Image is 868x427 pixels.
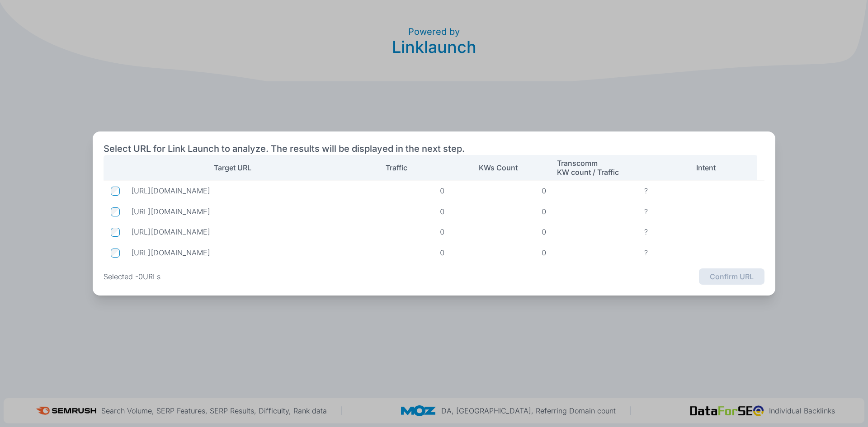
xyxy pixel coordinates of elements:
[561,207,648,216] p: ?
[479,163,518,172] p: KWs Count
[131,227,343,236] p: https://3d.gord.qa/industries/oil-and-gas-industry/
[561,186,648,195] p: ?
[214,163,251,172] p: Target URL
[386,163,407,172] p: Traffic
[131,248,343,257] p: https://3d.gord.qa/technologies/advanced-fused-deposition-modeling-fdm/
[459,207,546,216] p: 0
[357,248,444,257] p: 0
[459,248,546,257] p: 0
[696,163,716,172] p: Intent
[104,142,465,155] h2: Select URL for Link Launch to analyze. The results will be displayed in the next step.
[131,186,343,195] p: https://3d.gord.qa/technologies/fused-filament-fabrication-fff/
[131,207,343,216] p: https://3d.gord.qa/technologies/bound-metal-deposition-bmd/
[699,268,764,285] button: Confirm URL
[561,227,648,236] p: ?
[459,227,546,236] p: 0
[357,207,444,216] p: 0
[357,227,444,236] p: 0
[557,159,619,177] p: Transcomm KW count / Traffic
[459,186,546,195] p: 0
[104,272,160,281] p: Selected - 0 URLs
[561,248,648,257] p: ?
[357,186,444,195] p: 0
